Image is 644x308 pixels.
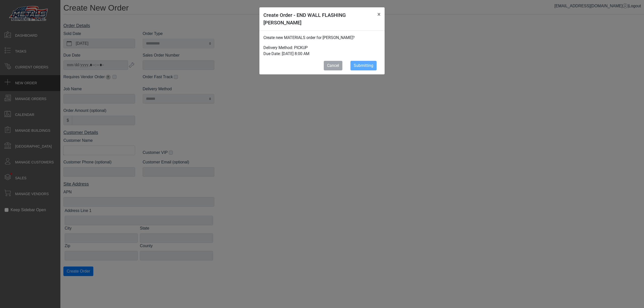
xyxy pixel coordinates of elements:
span: Submitting [354,63,373,68]
h5: Create Order - END WALL FLASHING [PERSON_NAME] [263,11,373,26]
p: Delivery Method: PICKUP Due Date: [DATE] 8:00 AM [263,45,381,57]
button: Submitting [350,61,377,70]
p: Create new MATERIALS order for [PERSON_NAME]? [263,35,381,41]
button: Close [373,7,385,21]
button: Cancel [324,61,342,70]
